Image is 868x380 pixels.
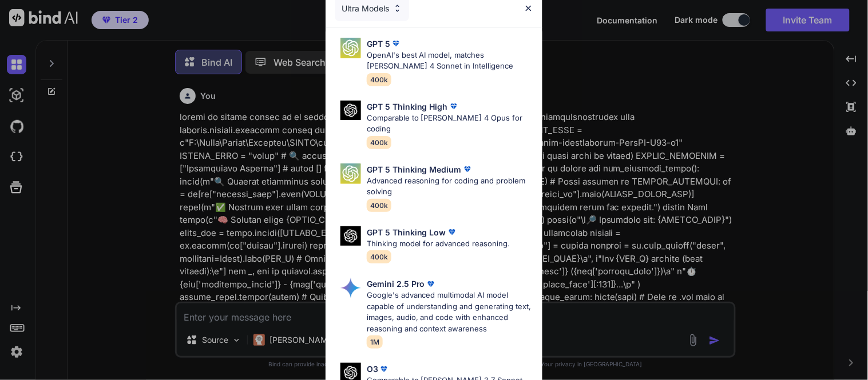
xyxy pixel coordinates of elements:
p: Google's advanced multimodal AI model capable of understanding and generating text, images, audio... [367,290,533,334]
p: GPT 5 Thinking Low [367,226,446,238]
p: Gemini 2.5 Pro [367,278,425,290]
p: Comparable to [PERSON_NAME] 4 Opus for coding [367,113,533,135]
img: Pick Models [340,38,361,58]
span: 400k [367,250,391,263]
img: premium [446,226,458,238]
img: premium [390,38,402,49]
img: Pick Models [340,163,361,184]
span: 1M [367,335,383,349]
p: Advanced reasoning for coding and problem solving [367,175,533,198]
img: Pick Models [393,3,402,13]
img: premium [425,278,437,290]
p: O3 [367,363,378,375]
p: GPT 5 Thinking High [367,101,448,113]
span: 400k [367,136,391,149]
span: 400k [367,199,391,212]
img: Pick Models [340,101,361,121]
img: Pick Models [340,226,361,246]
img: premium [448,101,459,112]
p: GPT 5 Thinking Medium [367,163,462,175]
img: close [524,3,533,13]
p: Thinking model for advanced reasoning. [367,238,510,250]
p: OpenAI's best AI model, matches [PERSON_NAME] 4 Sonnet in Intelligence [367,50,533,72]
img: premium [378,363,390,375]
img: Pick Models [340,278,361,298]
span: 400k [367,73,391,86]
p: GPT 5 [367,38,390,50]
img: premium [462,163,473,175]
